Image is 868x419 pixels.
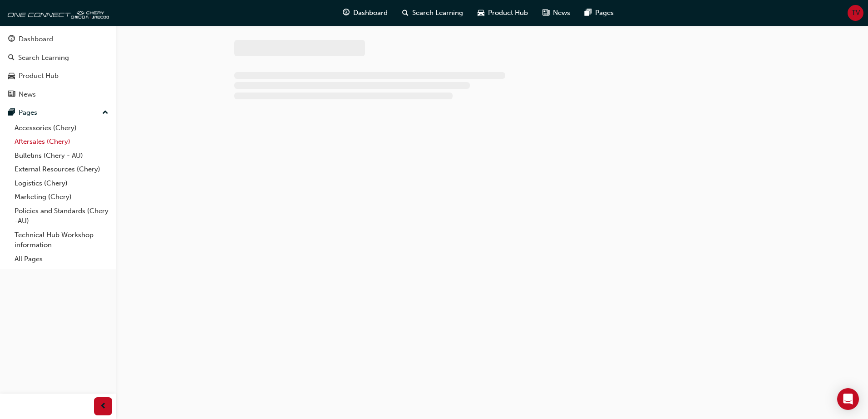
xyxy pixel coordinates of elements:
[11,121,112,135] a: Accessories (Chery)
[852,8,860,18] span: TV
[11,204,112,228] a: Policies and Standards (Chery -AU)
[837,388,859,410] div: Open Intercom Messenger
[8,72,15,80] span: car-icon
[585,7,592,19] span: pages-icon
[343,7,350,19] span: guage-icon
[4,31,112,48] a: Dashboard
[478,7,484,19] span: car-icon
[848,5,863,21] button: TV
[4,104,112,121] button: Pages
[11,162,112,176] a: External Resources (Chery)
[18,53,69,63] div: Search Learning
[553,8,570,18] span: News
[11,190,112,204] a: Marketing (Chery)
[19,34,53,44] div: Dashboard
[11,149,112,163] a: Bulletins (Chery - AU)
[5,4,109,22] img: oneconnect
[488,8,528,18] span: Product Hub
[542,7,549,19] span: news-icon
[11,228,112,252] a: Technical Hub Workshop information
[335,4,395,22] a: guage-iconDashboard
[19,107,37,118] div: Pages
[535,4,577,22] a: news-iconNews
[19,89,36,100] div: News
[353,8,388,18] span: Dashboard
[412,8,463,18] span: Search Learning
[4,49,112,66] a: Search Learning
[102,107,108,119] span: up-icon
[8,35,15,44] span: guage-icon
[4,68,112,84] a: Product Hub
[100,401,107,412] span: prev-icon
[4,29,112,104] button: DashboardSearch LearningProduct HubNews
[8,109,15,117] span: pages-icon
[595,8,614,18] span: Pages
[19,71,59,81] div: Product Hub
[395,4,470,22] a: search-iconSearch Learning
[11,176,112,190] a: Logistics (Chery)
[470,4,535,22] a: car-iconProduct Hub
[11,252,112,266] a: All Pages
[8,91,15,99] span: news-icon
[577,4,621,22] a: pages-iconPages
[8,54,15,62] span: search-icon
[402,7,409,19] span: search-icon
[11,135,112,149] a: Aftersales (Chery)
[4,86,112,103] a: News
